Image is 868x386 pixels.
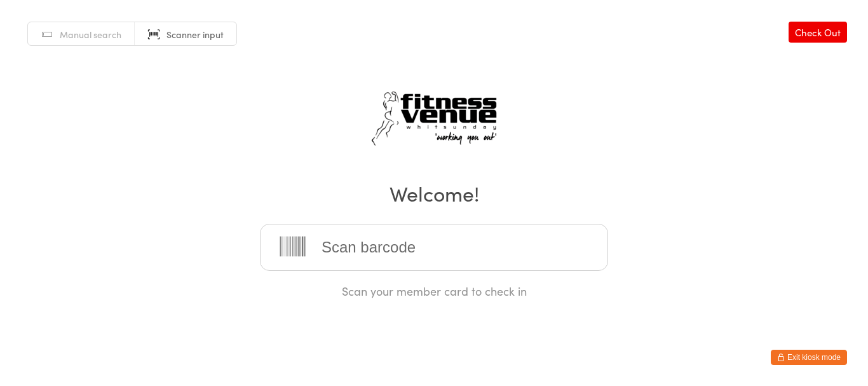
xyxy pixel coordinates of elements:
div: Scan your member card to check in [260,283,608,299]
span: Scanner input [166,28,224,41]
span: Manual search [60,28,121,41]
a: Check Out [789,22,847,43]
input: Scan barcode [260,224,608,271]
img: Fitness Venue Whitsunday [355,77,513,161]
h2: Welcome! [13,179,855,207]
button: Exit kiosk mode [771,350,847,365]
